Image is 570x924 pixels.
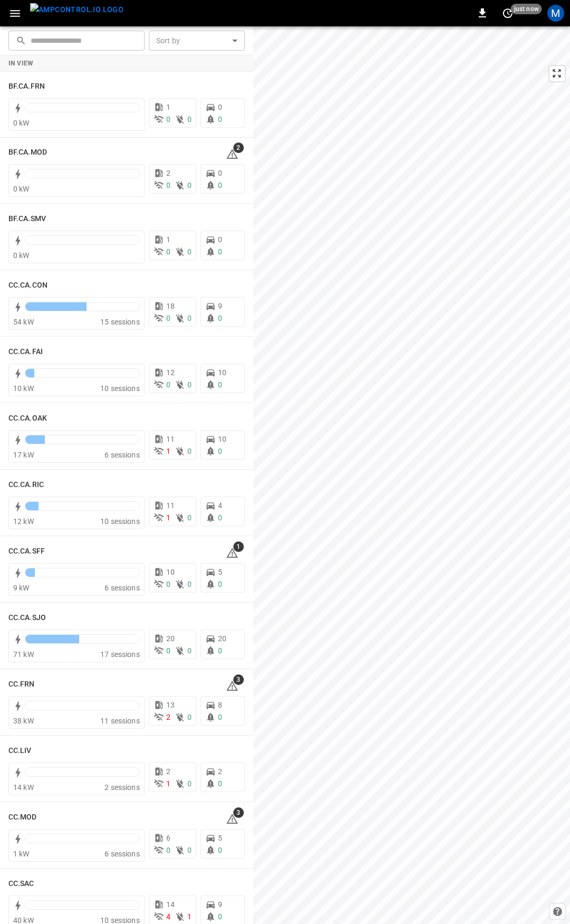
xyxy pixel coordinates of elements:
span: 6 sessions [104,850,140,858]
span: 0 [187,181,192,189]
h6: CC.CA.FAI [8,346,43,358]
span: 1 [187,912,192,921]
span: 1 [166,103,170,111]
span: 0 [218,247,222,256]
span: 2 [218,767,222,776]
span: 0 [166,580,170,588]
span: 8 [218,701,222,709]
strong: In View [8,60,34,67]
span: 0 [166,115,170,123]
span: 1 [166,779,170,788]
span: 0 [187,513,192,522]
span: 17 kW [13,451,34,459]
span: 0 kW [13,251,30,260]
span: 2 sessions [104,783,140,792]
span: 0 [218,713,222,721]
span: 14 kW [13,783,34,792]
span: 0 [187,380,192,389]
div: profile-icon [547,5,564,22]
span: 9 [218,900,222,909]
span: 4 [218,501,222,510]
span: 0 [218,169,222,177]
h6: CC.FRN [8,679,35,690]
span: 0 [218,380,222,389]
span: 20 [166,634,175,643]
span: 0 [187,846,192,854]
span: 2 [166,169,170,177]
span: 4 [166,912,170,921]
span: 10 kW [13,384,34,393]
span: 1 [166,235,170,244]
span: 0 [166,380,170,389]
span: 1 [166,513,170,522]
span: 0 [218,115,222,123]
span: 3 [233,807,244,818]
span: 0 [218,235,222,244]
span: 11 [166,435,175,443]
span: 13 [166,701,175,709]
span: 10 [218,368,226,377]
span: 0 [166,181,170,189]
span: 0 kW [13,119,30,127]
h6: CC.MOD [8,812,37,823]
span: 3 [233,674,244,685]
h6: CC.CA.CON [8,280,47,291]
span: 11 [166,501,175,510]
span: 10 sessions [100,384,140,393]
h6: CC.SAC [8,878,34,890]
img: ampcontrol.io logo [30,3,123,16]
span: 2 [166,767,170,776]
h6: CC.CA.SJO [8,612,46,624]
span: 0 [187,447,192,455]
span: 9 kW [13,584,30,592]
span: 0 [218,912,222,921]
span: 0 [218,580,222,588]
span: 38 kW [13,717,34,725]
span: 0 [166,846,170,854]
span: 71 kW [13,650,34,659]
h6: CC.CA.SFF [8,546,45,557]
span: 0 [218,447,222,455]
span: 0 [218,646,222,655]
span: 6 [166,834,170,842]
span: 12 kW [13,517,34,526]
span: 20 [218,634,226,643]
span: 5 [218,568,222,576]
h6: BF.CA.SMV [8,213,46,225]
span: 10 [218,435,226,443]
span: 6 sessions [104,584,140,592]
span: 0 [187,314,192,322]
span: 0 [218,314,222,322]
span: 0 [187,247,192,256]
span: 15 sessions [100,318,140,326]
h6: CC.LIV [8,745,32,757]
span: 0 [166,646,170,655]
span: 18 [166,302,175,310]
span: 0 [218,181,222,189]
button: set refresh interval [499,5,516,22]
span: 0 [218,779,222,788]
h6: BF.CA.MOD [8,147,47,158]
span: 2 [166,713,170,721]
span: 0 [187,713,192,721]
span: 0 [187,646,192,655]
h6: CC.CA.OAK [8,413,47,424]
canvas: Map [253,26,570,924]
span: 1 kW [13,850,30,858]
span: 1 [166,447,170,455]
span: 54 kW [13,318,34,326]
span: 0 [187,779,192,788]
h6: BF.CA.FRN [8,81,45,92]
span: 10 [166,568,175,576]
span: 0 [166,314,170,322]
span: 0 [187,115,192,123]
h6: CC.CA.RIC [8,479,44,491]
span: 2 [233,142,244,153]
span: 6 sessions [104,451,140,459]
span: 1 [233,541,244,552]
span: 14 [166,900,175,909]
span: 11 sessions [100,717,140,725]
span: 0 [166,247,170,256]
span: 17 sessions [100,650,140,659]
span: just now [511,4,542,14]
